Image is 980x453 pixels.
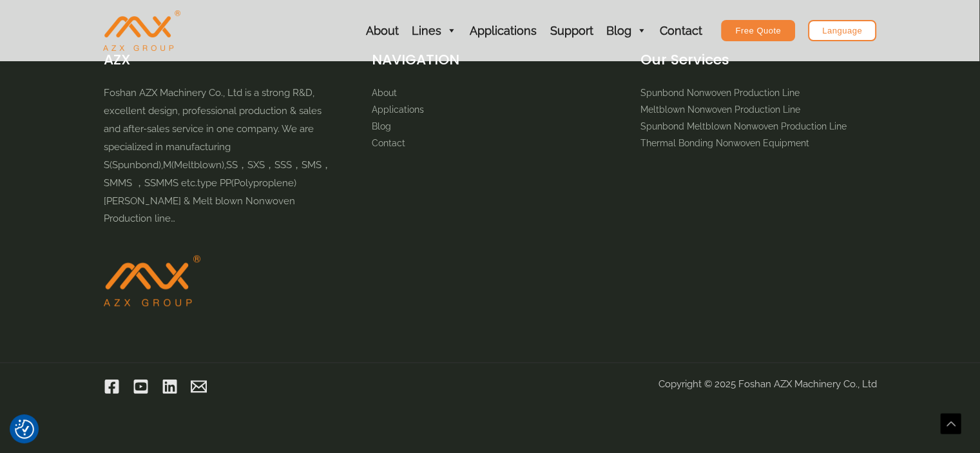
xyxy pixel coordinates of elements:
a: Linkedin [162,378,178,394]
a: Free Quote [721,20,795,41]
a: Language [808,20,876,41]
a: Spunbond Meltblown Nonwoven Production Line [640,121,847,131]
a: Blog [372,121,391,131]
a: Youtube [133,378,149,394]
aside: Footer Widget 1 [104,49,340,306]
nav: Our Services [640,84,877,151]
a: About [372,88,397,98]
a: Spunbond Nonwoven Production Line [640,88,800,98]
nav: NAVIGATION [372,84,608,151]
a: Thermal Bonding Nonwoven Equipment [640,138,809,148]
a: AZX Nonwoven Machine [103,24,180,36]
a: Meltblown Nonwoven Production Line [640,104,800,115]
aside: Footer Widget 3 [640,49,877,151]
button: Consent Preferences [15,419,34,439]
a: Email [191,378,207,394]
a: Applications [372,104,424,115]
aside: Footer Widget 2 [372,49,608,151]
p: Copyright © 2025 Foshan AZX Machinery Co., Ltd [506,376,877,394]
img: Revisit consent button [15,419,34,439]
a: Facebook [104,378,120,394]
p: Foshan AZX Machinery Co., Ltd is a strong R&D, excellent design, professional production & sales ... [104,84,340,228]
a: Contact [372,138,405,148]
